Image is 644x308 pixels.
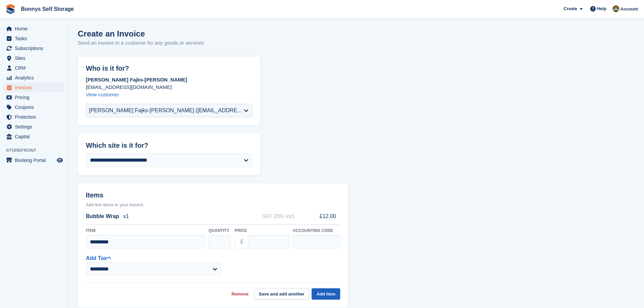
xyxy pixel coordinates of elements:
a: Preview store [56,156,64,164]
span: Coupons [15,102,55,112]
h1: Create an Invoice [78,29,204,38]
label: Accounting code [293,228,340,234]
a: View customer [86,92,119,97]
a: menu [3,44,64,53]
label: Price [235,228,289,234]
span: Storefront [6,147,67,154]
p: Send an invoice to a customer for any goods or services [78,39,204,47]
a: menu [3,34,64,43]
span: Analytics [15,73,55,82]
a: menu [3,24,64,33]
button: Save and add another [254,288,309,300]
span: Help [597,5,606,12]
a: menu [3,83,64,92]
span: £12.00 [310,212,336,220]
span: Pricing [15,93,55,102]
div: [PERSON_NAME] Fajks-[PERSON_NAME] ([EMAIL_ADDRESS][DOMAIN_NAME]) [89,106,244,115]
label: Quantity [209,228,231,234]
h2: Which site is it for? [86,142,252,149]
span: x1 [123,212,129,220]
a: menu [3,73,64,82]
span: Invoices [15,83,55,92]
a: Add Tax [86,255,111,261]
span: Booking Portal [15,156,55,165]
span: Create [564,5,577,12]
a: menu [3,112,64,122]
label: Item [86,228,205,234]
p: Add line items to your invoice. [86,202,340,208]
p: [PERSON_NAME] Fajks-[PERSON_NAME] [86,76,252,84]
span: Account [620,6,638,13]
a: menu [3,102,64,112]
a: menu [3,53,64,63]
a: Bonnys Self Storage [18,3,76,15]
a: menu [3,93,64,102]
span: VAT 20% incl. [262,212,295,220]
a: menu [3,156,64,165]
span: Home [15,24,55,33]
span: Tasks [15,34,55,43]
h2: Who is it for? [86,65,252,72]
span: CRM [15,63,55,73]
img: stora-icon-8386f47178a22dfd0bd8f6a31ec36ba5ce8667c1dd55bd0f319d3a0aa187defe.svg [5,4,16,14]
span: Sites [15,53,55,63]
a: menu [3,63,64,73]
span: Bubble Wrap [86,212,119,220]
span: Settings [15,122,55,132]
span: Subscriptions [15,44,55,53]
img: James Bonny [613,5,619,12]
a: menu [3,132,64,141]
span: Protection [15,112,55,122]
button: Add item [312,288,340,300]
span: Capital [15,132,55,141]
a: menu [3,122,64,132]
a: Remove [232,291,249,298]
p: [EMAIL_ADDRESS][DOMAIN_NAME] [86,84,252,91]
h2: Items [86,191,340,200]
